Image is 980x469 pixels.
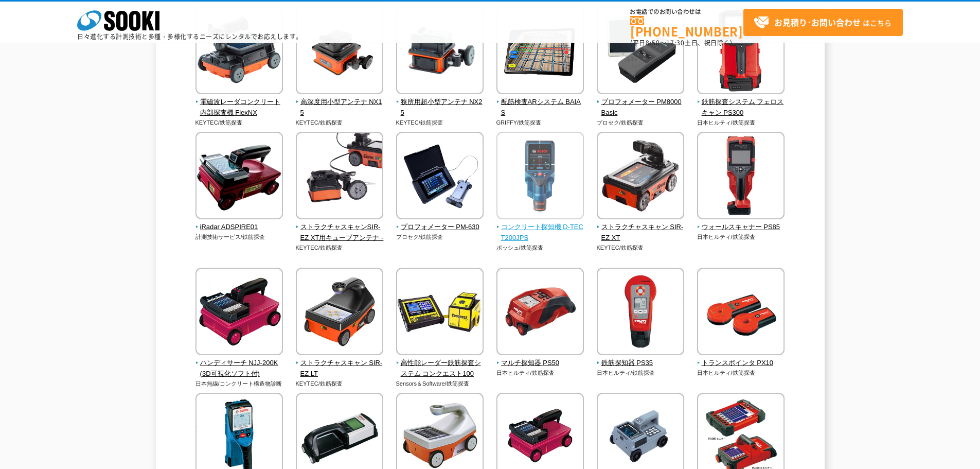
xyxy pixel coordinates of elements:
[597,118,685,127] p: プロセク/鉄筋探査
[296,268,383,358] img: ストラクチャスキャン SIR-EZ LT
[296,118,384,127] p: KEYTEC/鉄筋探査
[396,87,484,118] a: 狭所用超小型アンテナ NX25
[597,212,685,243] a: ストラクチャスキャン SIR-EZ XT
[296,244,384,252] p: KEYTEC/鉄筋探査
[496,244,584,252] p: ボッシュ/鉄筋探査
[597,244,685,252] p: KEYTEC/鉄筋探査
[396,233,484,241] p: プロセク/鉄筋探査
[396,7,484,97] img: 狭所用超小型アンテナ NX25
[396,268,484,358] img: 高性能レーダー鉄筋探査システム コンクエスト100
[496,222,584,244] span: コンクリート探知機 D-TECT200JPS
[697,233,785,241] p: 日本ヒルティ/鉄筋探査
[195,268,283,358] img: ハンディサーチ NJJ-200K(3D可視化ソフト付)
[666,38,685,47] span: 17:30
[195,222,283,233] span: iRadar ADSPIRE01
[697,97,785,118] span: 鉄筋探査システム フェロスキャン PS300
[296,358,384,379] span: ストラクチャスキャン SIR-EZ LT
[697,132,785,222] img: ウォールスキャナー PS85
[195,132,283,222] img: iRadar ADSPIRE01
[396,118,484,127] p: KEYTEC/鉄筋探査
[195,118,283,127] p: KEYTEC/鉄筋探査
[195,348,283,379] a: ハンディサーチ NJJ-200K(3D可視化ソフト付)
[296,348,384,379] a: ストラクチャスキャン SIR-EZ LT
[597,222,685,244] span: ストラクチャスキャン SIR-EZ XT
[697,87,785,118] a: 鉄筋探査システム フェロスキャン PS300
[496,7,584,97] img: 配筋検査ARシステム BAIAS
[396,222,484,233] span: プロフォメーター PM-630
[697,268,785,358] img: トランスポインタ PX10
[195,87,283,118] a: 電磁波レーダコンクリート内部探査機 FlexNX
[195,212,283,233] a: iRadar ADSPIRE01
[296,87,384,118] a: 高深度用小型アンテナ NX15
[296,97,384,118] span: 高深度用小型アンテナ NX15
[496,118,584,127] p: GRIFFY/鉄筋探査
[743,9,903,36] a: お見積り･お問い合わせはこちら
[630,16,743,37] a: [PHONE_NUMBER]
[597,358,685,369] span: 鉄筋探知器 PS35
[496,87,584,118] a: 配筋検査ARシステム BAIAS
[77,33,302,40] p: 日々進化する計測技術と多種・多様化するニーズにレンタルでお応えします。
[697,369,785,377] p: 日本ヒルティ/鉄筋探査
[697,118,785,127] p: 日本ヒルティ/鉄筋探査
[296,132,383,222] img: ストラクチャスキャンSIR-EZ XT用キューブアンテナ -
[296,212,384,243] a: ストラクチャスキャンSIR-EZ XT用キューブアンテナ -
[630,38,732,47] span: (平日 ～ 土日、祝日除く)
[597,87,685,118] a: プロフォメーター PM8000Basic
[754,15,892,30] span: はこちら
[496,268,584,358] img: マルチ探知器 PS50
[195,379,283,388] p: 日本無線/コンクリート構造物診断
[496,369,584,377] p: 日本ヒルティ/鉄筋探査
[646,38,660,47] span: 8:50
[597,7,684,97] img: プロフォメーター PM8000Basic
[774,16,861,28] strong: お見積り･お問い合わせ
[396,97,484,118] span: 狭所用超小型アンテナ NX25
[597,97,685,118] span: プロフォメーター PM8000Basic
[496,348,584,369] a: マルチ探知器 PS50
[396,379,484,388] p: Sensors＆Software/鉄筋探査
[195,233,283,241] p: 計測技術サービス/鉄筋探査
[195,97,283,118] span: 電磁波レーダコンクリート内部探査機 FlexNX
[296,379,384,388] p: KEYTEC/鉄筋探査
[296,222,384,244] span: ストラクチャスキャンSIR-EZ XT用キューブアンテナ -
[496,132,584,222] img: コンクリート探知機 D-TECT200JPS
[697,358,785,369] span: トランスポインタ PX10
[697,222,785,233] span: ウォールスキャナー PS85
[396,212,484,233] a: プロフォメーター PM-630
[496,212,584,243] a: コンクリート探知機 D-TECT200JPS
[597,348,685,369] a: 鉄筋探知器 PS35
[296,7,383,97] img: 高深度用小型アンテナ NX15
[597,132,684,222] img: ストラクチャスキャン SIR-EZ XT
[697,7,785,97] img: 鉄筋探査システム フェロスキャン PS300
[597,369,685,377] p: 日本ヒルティ/鉄筋探査
[496,97,584,118] span: 配筋検査ARシステム BAIAS
[396,132,484,222] img: プロフォメーター PM-630
[496,358,584,369] span: マルチ探知器 PS50
[697,348,785,369] a: トランスポインタ PX10
[697,212,785,233] a: ウォールスキャナー PS85
[396,348,484,379] a: 高性能レーダー鉄筋探査システム コンクエスト100
[597,268,684,358] img: 鉄筋探知器 PS35
[195,7,283,97] img: 電磁波レーダコンクリート内部探査機 FlexNX
[195,358,283,379] span: ハンディサーチ NJJ-200K(3D可視化ソフト付)
[630,9,743,15] span: お電話でのお問い合わせは
[396,358,484,379] span: 高性能レーダー鉄筋探査システム コンクエスト100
